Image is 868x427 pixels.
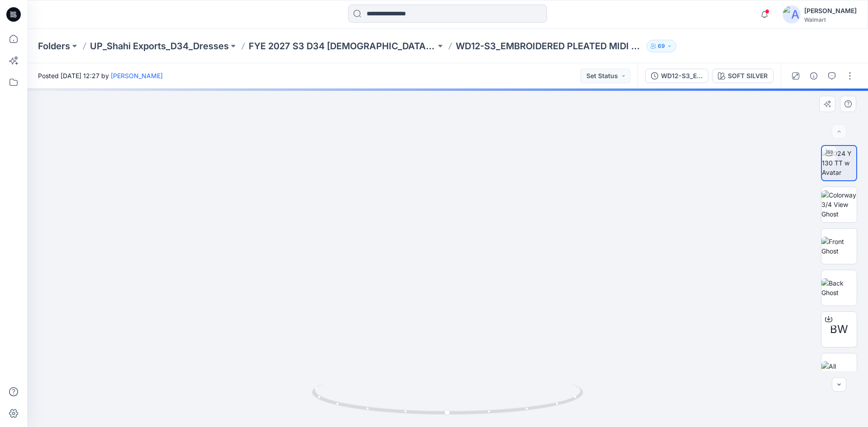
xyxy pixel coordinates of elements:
a: FYE 2027 S3 D34 [DEMOGRAPHIC_DATA] Dresses - Shahi [249,40,436,52]
div: SOFT SILVER [728,71,768,81]
button: Details [807,69,821,83]
div: WD12-S3_EMBROIDERED PLEATED MIDI DRESS-([DATE]) [661,71,703,81]
a: [PERSON_NAME] [111,72,163,80]
img: avatar [783,5,801,23]
p: WD12-S3_EMBROIDERED PLEATED MIDI DRESS [456,40,643,52]
span: Posted [DATE] 12:27 by [38,71,163,80]
img: Colorway 3/4 View Ghost [821,190,857,219]
img: All colorways [821,361,857,380]
a: UP_Shahi Exports_D34_Dresses [90,40,229,52]
img: Back Ghost [821,278,857,297]
button: 69 [646,40,676,52]
p: 69 [658,41,665,51]
a: Folders [38,40,70,52]
button: SOFT SILVER [712,69,774,83]
div: Walmart [804,16,857,23]
button: WD12-S3_EMBROIDERED PLEATED MIDI DRESS-([DATE]) [645,69,708,83]
div: [PERSON_NAME] [804,5,857,16]
span: BW [830,321,848,338]
img: Front Ghost [821,237,857,256]
img: 2024 Y 130 TT w Avatar [822,149,856,177]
